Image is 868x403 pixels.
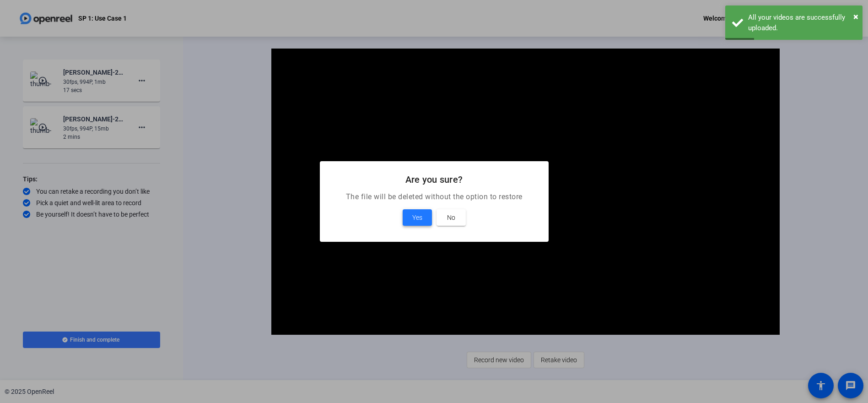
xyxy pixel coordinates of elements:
h2: Are you sure? [331,172,538,187]
button: Close [853,10,858,23]
p: The file will be deleted without the option to restore [331,191,538,202]
span: Yes [412,212,422,223]
div: All your videos are successfully uploaded. [748,12,856,33]
span: × [853,11,858,22]
button: Yes [403,209,432,226]
button: No [437,209,466,226]
span: No [447,212,455,223]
